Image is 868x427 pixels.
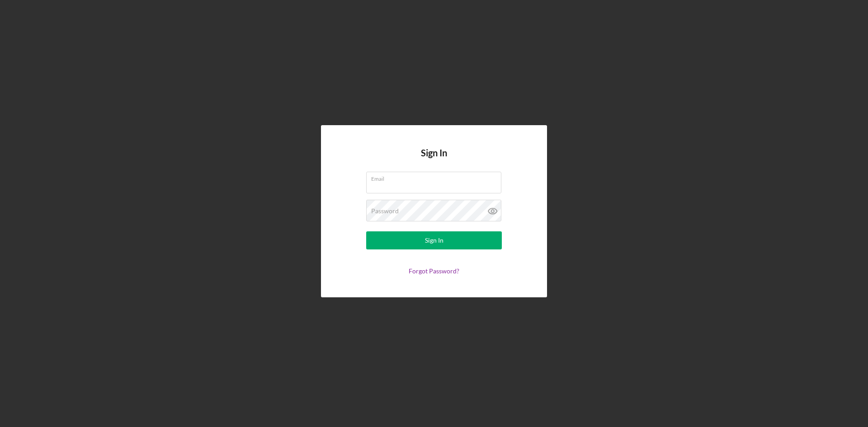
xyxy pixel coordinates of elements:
div: Sign In [425,231,443,249]
button: Sign In [366,231,502,249]
a: Forgot Password? [409,267,459,275]
h4: Sign In [421,148,447,172]
label: Password [371,207,399,215]
label: Email [371,172,501,182]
